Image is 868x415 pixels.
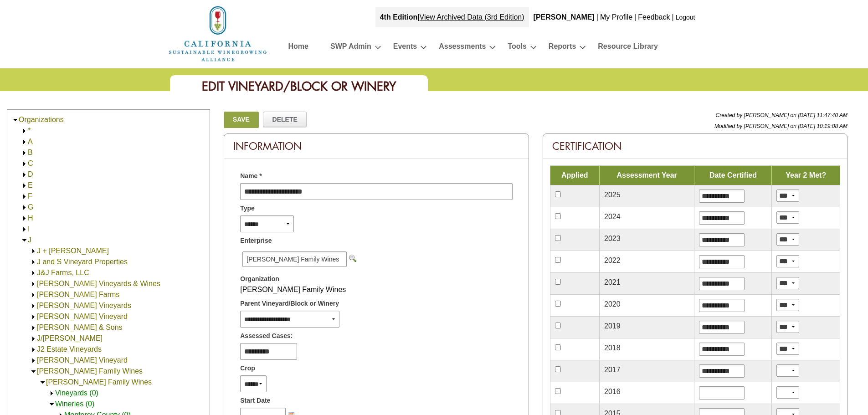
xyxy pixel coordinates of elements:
[263,112,307,127] a: Delete
[55,389,98,397] a: Vineyards (0)
[393,40,417,56] a: Events
[39,379,46,386] img: Collapse Jackson Family Wines
[21,204,28,211] img: Expand G
[772,166,840,185] td: Year 2 Met?
[240,331,293,341] span: Assessed Cases:
[638,13,670,21] a: Feedback
[37,280,160,287] a: [PERSON_NAME] Vineyards & Wines
[30,335,37,342] img: Expand J/J Vineyard
[37,313,128,320] a: [PERSON_NAME] Vineyard
[240,286,346,293] span: [PERSON_NAME] Family Wines
[599,166,694,185] td: Assessment Year
[37,258,128,266] a: J and S Vineyard Properties
[224,134,528,159] div: Information
[224,112,258,128] a: Save
[288,40,308,56] a: Home
[604,191,621,199] span: 2025
[21,149,28,156] img: Expand B
[21,128,28,134] img: Expand *
[30,324,37,331] img: Expand J.H. Jonson & Sons
[48,401,55,408] img: Collapse <span style='color: green;'>Wineries (0)</span>
[694,166,772,185] td: Date Certified
[30,302,37,309] img: Expand J. Rickards Vineyards
[604,235,621,242] span: 2023
[21,160,28,167] img: Expand C
[37,247,109,255] a: J + [PERSON_NAME]
[37,269,89,277] a: J&J Farms, LLC
[600,13,632,21] a: My Profile
[604,388,621,395] span: 2016
[330,40,371,56] a: SWP Admin
[55,400,94,408] a: Wineries (0)
[46,378,152,386] a: [PERSON_NAME] Family Wines
[37,367,143,375] a: [PERSON_NAME] Family Wines
[240,204,255,213] span: Type
[37,302,131,309] a: [PERSON_NAME] Vineyards
[30,259,37,266] img: Expand J and S Vineyard Properties
[534,13,595,21] b: [PERSON_NAME]
[37,323,123,331] a: [PERSON_NAME] & Sons
[21,182,28,189] img: Expand E
[37,291,119,298] a: [PERSON_NAME] Farms
[168,29,268,37] a: Home
[28,214,33,222] a: H
[28,138,33,145] a: A
[21,138,28,145] img: Expand A
[604,322,621,330] span: 2019
[28,192,32,200] a: F
[30,313,37,320] img: Expand J.A. Laviletta Vineyard
[21,171,28,178] img: Expand D
[240,396,270,405] span: Start Date
[550,166,599,185] td: Applied
[676,14,695,21] a: Logout
[28,181,33,189] a: E
[380,13,418,21] strong: 4th Edition
[604,300,621,308] span: 2020
[604,344,621,352] span: 2018
[420,13,524,21] a: View Archived Data (3rd Edition)
[28,203,33,211] a: G
[714,112,847,129] span: Created by [PERSON_NAME] on [DATE] 11:47:40 AM Modified by [PERSON_NAME] on [DATE] 10:19:08 AM
[21,226,28,233] img: Expand I
[439,40,486,56] a: Assessments
[37,334,103,342] a: J/[PERSON_NAME]
[28,225,30,233] a: I
[168,5,268,63] img: logo_cswa2x.png
[28,236,31,244] a: J
[604,256,621,264] span: 2022
[30,292,37,298] img: Expand J. Maring Farms
[37,356,128,364] a: [PERSON_NAME] Vineyard
[240,364,255,373] span: Crop
[30,346,37,353] img: Expand J2 Estate Vineyards
[543,134,847,159] div: Certification
[671,7,675,27] div: |
[202,78,396,94] span: Edit Vineyard/Block or Winery
[604,213,621,220] span: 2024
[21,237,28,244] img: Collapse J
[240,299,339,308] span: Parent Vineyard/Block or Winery
[598,40,658,56] a: Resource Library
[28,170,33,178] a: D
[604,366,621,374] span: 2017
[30,248,37,255] img: Expand J + J Vineyard
[508,40,526,56] a: Tools
[375,7,529,27] div: |
[37,345,102,353] a: J2 Estate Vineyards
[30,270,37,277] img: Expand J&J Farms, LLC
[19,116,64,123] a: Organizations
[30,281,37,287] img: Expand J. Lohr Vineyards & Wines
[242,251,347,267] span: [PERSON_NAME] Family Wines
[596,7,599,27] div: |
[633,7,637,27] div: |
[604,278,621,286] span: 2021
[21,193,28,200] img: Expand F
[30,368,37,375] img: Collapse Jackson Family Wines
[549,40,576,56] a: Reports
[240,236,272,246] span: Enterprise
[240,274,279,284] span: Organization
[30,357,37,364] img: Expand Jack London Vineyard
[28,149,33,156] a: B
[48,390,55,397] img: Expand <span style='color: green;'>Vineyards (0)</span>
